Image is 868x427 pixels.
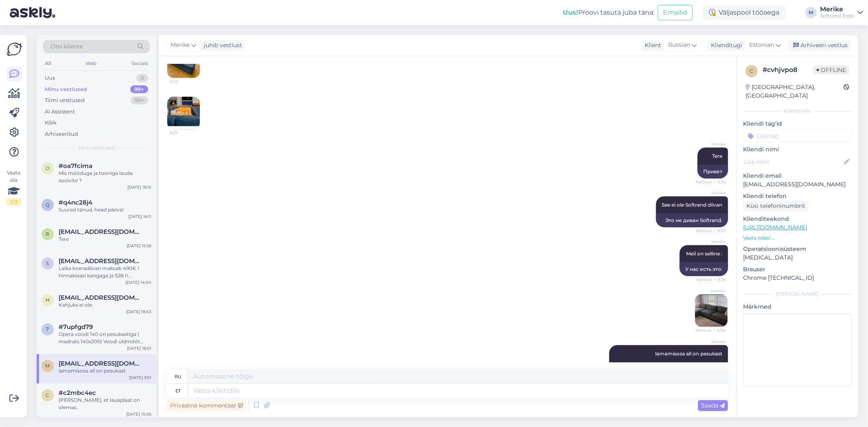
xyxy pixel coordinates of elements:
[7,41,22,57] img: Askly Logo
[175,384,181,398] div: et
[686,251,722,257] span: Meil on selline :
[668,41,690,50] span: Russian
[743,234,852,242] p: Vaata edasi ...
[743,107,852,115] div: Kliendi info
[805,7,817,18] div: M
[743,253,852,262] p: [MEDICAL_DATA]
[656,213,728,227] div: Это не диван Softrend.
[695,239,726,245] span: Merike
[563,8,654,17] div: Proovi tasuta juba täna:
[59,360,143,367] span: marina_sergejeva@hotmail.com
[167,97,200,129] img: Attachment
[820,13,854,19] div: Softrend Eesti
[743,290,852,298] div: [PERSON_NAME]
[697,165,728,179] div: Привет
[695,277,726,283] span: Nähtud ✓ 9:38
[46,231,50,237] span: r
[171,41,190,50] span: Merike
[59,206,151,213] div: Suured tänud, head päeva!
[59,235,151,243] div: Tere
[743,245,852,253] p: Operatsioonisüsteem
[45,130,78,138] div: Arhiveeritud
[743,274,852,282] p: Chrome [TECHNICAL_ID]
[127,243,151,249] div: [DATE] 15:56
[641,41,661,50] div: Klient
[655,351,722,357] span: lamamisosa all on pesukast
[45,85,87,94] div: Minu vestlused
[695,179,726,185] span: Nähtud ✓ 9:36
[59,257,143,265] span: srahumeel@gmail.com
[743,192,852,200] p: Kliendi telefon
[750,68,754,74] span: c
[695,294,728,327] img: Attachment
[59,323,93,331] span: #7upfgd79
[743,303,852,311] p: Märkmed
[59,228,143,235] span: reet@restor.ee
[59,265,151,279] div: Laika koeradiivan maksab 490€ I hinnaklaasi kangaga ja 528 II hinnaklassi kangaga
[130,58,150,69] div: Socials
[712,153,722,159] span: Tere
[743,265,852,274] p: Brauser
[702,5,786,20] div: Väljaspool tööaega
[59,301,151,309] div: Kahjuks ei ole.
[813,65,849,74] span: Offline
[563,9,578,16] b: Uus!
[46,326,49,332] span: 7
[7,169,21,206] div: Vaata siia
[59,170,151,184] div: Mis mõõduga ja tooniga lauda sooivite ?
[743,172,852,180] p: Kliendi email
[662,202,722,208] span: See ei ole Softrend diivan
[46,260,49,266] span: s
[59,162,92,170] span: #oa7fcima
[131,96,148,105] div: 99+
[743,224,807,231] a: [URL][DOMAIN_NAME]
[46,297,50,303] span: h
[84,58,98,69] div: Web
[7,198,21,206] div: 1 / 3
[46,202,50,208] span: q
[127,184,151,190] div: [DATE] 16:15
[820,6,863,19] a: MerikeSoftrend Eesti
[820,6,854,13] div: Merike
[45,108,75,116] div: AI Assistent
[128,213,151,220] div: [DATE] 16:11
[129,375,151,381] div: [DATE] 9:51
[695,190,726,196] span: Merike
[170,78,200,85] span: 9:29
[46,165,50,171] span: o
[59,389,96,396] span: #c2mbc4ec
[743,130,852,142] input: Lisa tag
[695,228,726,234] span: Nähtud ✓ 9:37
[50,42,83,51] span: Otsi kliente
[743,157,842,166] input: Lisa nimi
[130,85,148,94] div: 99+
[743,180,852,189] p: [EMAIL_ADDRESS][DOMAIN_NAME]
[46,363,50,369] span: m
[201,41,242,50] div: juhib vestlust
[763,65,813,75] div: # cvhjvpo8
[658,5,693,20] button: Emailid
[45,74,55,82] div: Uus
[680,262,728,276] div: У нас есть это:
[708,41,742,50] div: Klienditugi
[43,58,52,69] div: All
[59,396,151,411] div: [PERSON_NAME], et lauaplaat on olemas.
[59,331,151,345] div: Opera voodi 140 on pesukastiga ( madrats 140x200) Voodi üldmõõt 150x200
[746,83,844,100] div: [GEOGRAPHIC_DATA], [GEOGRAPHIC_DATA]
[167,400,246,411] div: Privaatne kommentaar
[170,130,200,136] span: 9:29
[743,120,852,128] p: Kliendi tag'id
[701,402,725,409] span: Saada
[749,41,774,50] span: Estonian
[788,40,851,51] div: Arhiveeri vestlus
[743,200,809,211] div: Küsi telefoninumbrit
[46,392,50,398] span: c
[59,367,151,375] div: lamamisosa all on pesukast
[59,294,143,301] span: heleriinr@gmail.com
[695,288,725,294] span: Merike
[126,309,151,315] div: [DATE] 18:43
[127,345,151,351] div: [DATE] 16:01
[126,411,151,417] div: [DATE] 15:06
[78,144,115,152] span: Minu vestlused
[45,96,85,105] div: Tiimi vestlused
